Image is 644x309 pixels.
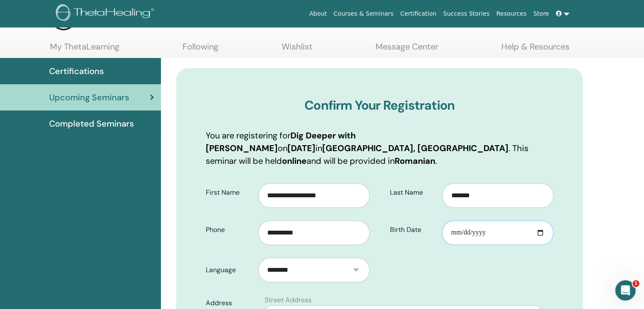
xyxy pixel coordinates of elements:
b: [GEOGRAPHIC_DATA], [GEOGRAPHIC_DATA] [322,143,509,154]
a: Wishlist [282,41,312,58]
a: Courses & Seminars [330,6,397,22]
span: Completed Seminars [49,117,134,130]
a: My ThetaLearning [50,41,119,58]
a: Certification [397,6,439,22]
span: 1 [633,280,639,287]
img: logo.png [56,4,157,23]
iframe: Intercom live chat [615,280,636,301]
label: Last Name [384,185,442,201]
a: Following [182,41,218,58]
label: Birth Date [384,222,442,238]
a: Success Stories [440,6,493,22]
a: Message Center [376,41,438,58]
b: online [282,155,307,166]
b: Romanian [395,155,435,166]
a: Resources [493,6,530,22]
p: You are registering for on in . This seminar will be held and will be provided in . [206,129,553,167]
span: Certifications [49,65,104,77]
h3: Confirm Your Registration [206,98,553,113]
b: [DATE] [287,143,315,154]
label: Language [199,262,258,278]
span: Upcoming Seminars [49,91,129,104]
label: Phone [199,222,258,238]
a: Help & Resources [501,41,569,58]
a: About [306,6,330,22]
label: Street Address [265,295,312,305]
a: Store [530,6,553,22]
label: First Name [199,185,258,201]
